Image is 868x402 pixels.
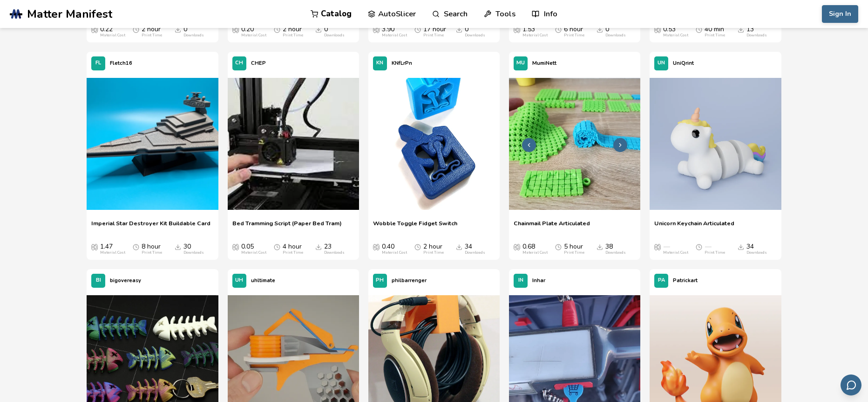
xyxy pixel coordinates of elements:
[663,26,688,38] div: 0.53
[283,250,303,255] div: Print Time
[91,243,98,250] span: Average Cost
[324,250,345,255] div: Downloads
[705,250,725,255] div: Print Time
[705,33,725,38] div: Print Time
[241,243,266,255] div: 0.05
[175,26,181,33] span: Downloads
[110,58,132,68] p: Fletch16
[516,60,525,66] span: MU
[465,243,485,255] div: 34
[232,26,239,33] span: Average Cost
[663,250,688,255] div: Material Cost
[423,243,444,255] div: 2 hour
[705,26,725,38] div: 40 min
[100,33,125,38] div: Material Cost
[382,33,407,38] div: Material Cost
[465,26,485,38] div: 0
[142,243,162,255] div: 8 hour
[514,243,520,250] span: Average Cost
[597,243,603,250] span: Downloads
[241,33,266,38] div: Material Cost
[522,26,548,38] div: 1.53
[522,243,548,255] div: 0.68
[696,26,702,33] span: Average Print Time
[324,26,345,38] div: 0
[183,33,204,38] div: Downloads
[376,277,384,284] span: PH
[654,220,734,234] a: Unicorn Keychain Articulated
[324,33,345,38] div: Downloads
[100,250,125,255] div: Material Cost
[373,26,380,33] span: Average Cost
[110,276,141,285] p: bigovereasy
[532,58,556,68] p: MumiNett
[235,60,243,66] span: CH
[283,243,303,255] div: 4 hour
[514,220,590,234] a: Chainmail Plate Articulated
[95,60,101,66] span: FL
[605,26,626,38] div: 0
[658,60,665,66] span: UN
[232,220,342,234] a: Bed Tramming Script (Paper Bed Tram)
[564,33,584,38] div: Print Time
[841,374,861,395] button: Send feedback via email
[382,243,407,255] div: 0.40
[315,243,322,250] span: Downloads
[27,7,112,21] span: Matter Manifest
[673,276,698,285] p: Patrickart
[658,277,665,284] span: PA
[133,26,139,33] span: Average Print Time
[392,58,412,68] p: KNfLrPn
[283,33,303,38] div: Print Time
[91,220,210,234] a: Imperial Star Destroyer Kit Buildable Card
[514,26,520,33] span: Average Cost
[241,250,266,255] div: Material Cost
[663,243,670,250] span: —
[654,243,661,250] span: Average Cost
[746,26,767,38] div: 13
[738,26,744,33] span: Downloads
[183,250,204,255] div: Downloads
[605,33,626,38] div: Downloads
[376,60,383,66] span: KN
[518,277,523,284] span: IN
[564,250,584,255] div: Print Time
[423,26,446,38] div: 17 hour
[746,33,767,38] div: Downloads
[663,33,688,38] div: Material Cost
[746,243,767,255] div: 34
[564,243,584,255] div: 5 hour
[324,243,345,255] div: 23
[654,26,661,33] span: Average Cost
[274,243,280,250] span: Average Print Time
[605,243,626,255] div: 38
[251,58,266,68] p: CHEP
[555,26,562,33] span: Average Print Time
[183,26,204,38] div: 0
[555,243,562,250] span: Average Print Time
[822,5,858,23] button: Sign In
[274,26,280,33] span: Average Print Time
[142,33,162,38] div: Print Time
[241,26,266,38] div: 0.20
[373,220,457,234] a: Wobble Toggle Fidget Switch
[315,26,322,33] span: Downloads
[746,250,767,255] div: Downloads
[532,276,545,285] p: Inhar
[91,26,98,33] span: Average Cost
[183,243,204,255] div: 30
[705,243,711,250] span: —
[465,250,485,255] div: Downloads
[392,276,427,285] p: philbarrenger
[414,26,421,33] span: Average Print Time
[251,276,275,285] p: uhltimate
[738,243,744,250] span: Downloads
[100,243,125,255] div: 1.47
[522,33,548,38] div: Material Cost
[382,250,407,255] div: Material Cost
[133,243,139,250] span: Average Print Time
